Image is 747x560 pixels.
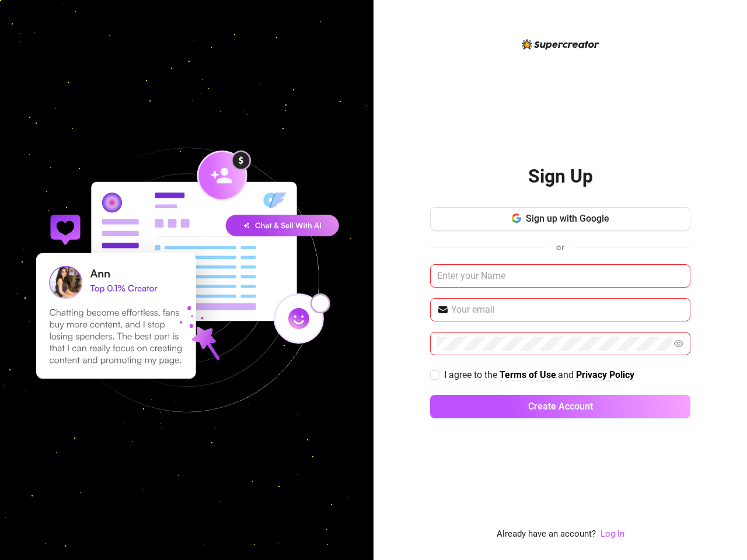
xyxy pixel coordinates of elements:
strong: Terms of Use [500,369,556,380]
span: and [558,369,576,380]
input: Enter your Name [430,264,690,288]
input: Your email [451,303,683,317]
span: Create Account [528,401,593,412]
button: Sign up with Google [430,207,690,230]
h2: Sign Up [528,164,593,188]
span: I agree to the [444,369,500,380]
a: Privacy Policy [576,369,634,381]
span: Already have an account? [497,527,596,541]
img: logo-BBDzfeDw.svg [522,39,599,50]
a: Terms of Use [500,369,556,381]
span: eye [674,339,683,348]
button: Create Account [430,395,690,418]
strong: Privacy Policy [576,369,634,380]
a: Log In [601,528,624,539]
span: Sign up with Google [526,213,609,224]
span: or [556,242,564,253]
a: Log In [601,527,624,541]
